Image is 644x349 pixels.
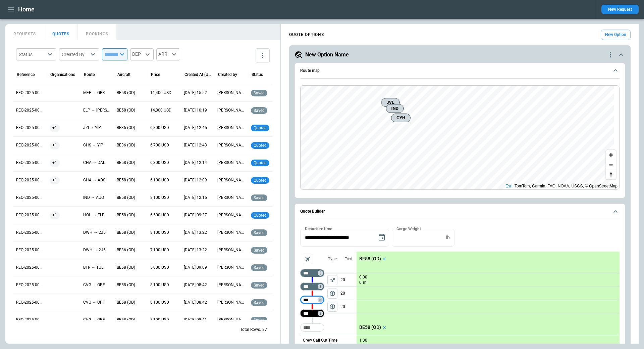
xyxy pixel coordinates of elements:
div: Organisations [50,72,75,77]
button: Zoom in [606,150,616,160]
span: saved [252,300,266,305]
label: Departure time [305,226,332,231]
p: REQ-2025-000312 [16,300,44,305]
div: Saved [251,294,279,311]
span: saved [252,265,266,270]
span: quoted [252,178,268,183]
p: REQ-2025-000317 [16,195,44,201]
span: Type of sector [327,289,337,299]
p: MFE → GRR [83,90,111,96]
div: Created At (UTC-05:00) [184,72,211,77]
span: IND [389,105,401,112]
p: CHA → DAL [83,160,111,166]
p: REQ-2025-000316 [16,212,44,218]
span: +1 [50,172,60,189]
div: Route [84,72,95,77]
p: BE58 (OD) [117,195,145,201]
p: REQ-2025-000322 [16,142,44,148]
div: ARR [156,48,180,60]
p: 10/05/2025 12:45 [184,125,212,131]
p: CHA → ADS [83,177,111,183]
p: BE58 (OD) [117,177,145,183]
p: 0:00 [359,275,367,280]
div: Not found [300,282,324,291]
p: 09/26/2025 08:42 [184,282,212,288]
p: DWH → 2J5 [83,230,111,235]
p: ELP → ABE [83,107,111,113]
button: Zoom out [606,160,616,170]
p: BE58 (OD) [117,107,145,113]
div: Too short [300,323,324,332]
span: package_2 [329,290,336,297]
h6: Route map [300,69,320,73]
p: 8,100 USD [150,195,178,201]
div: Status [252,72,263,77]
span: GYH [394,115,408,121]
span: JVL [384,99,397,106]
p: REQ-2025-000319 [16,160,44,166]
span: Type of sector [327,302,337,312]
p: 10/03/2025 09:37 [184,212,212,218]
p: 11,400 USD [150,90,178,96]
p: Type [328,256,337,262]
p: 10/03/2025 12:15 [184,195,212,201]
span: +1 [50,154,60,171]
div: , TomTom, Garmin, FAO, NOAA, USGS, © OpenStreetMap [505,183,618,189]
div: Quoted [251,207,279,224]
p: [PERSON_NAME] [217,212,246,218]
p: REQ-2025-000312 [16,282,44,288]
button: Route map [300,63,620,79]
div: Not found [300,309,324,317]
p: BE36 (OD) [117,247,145,253]
button: REQUESTS [5,24,44,40]
span: quoted [252,126,268,130]
h5: New Option Name [305,51,349,58]
span: quoted [252,143,268,148]
p: 8,100 USD [150,230,178,235]
span: quoted [252,213,268,218]
div: Created By [62,51,89,58]
div: Saved [251,224,279,241]
p: REQ-2025-000325 [16,90,44,96]
span: saved [252,91,266,95]
p: 5,000 USD [150,265,178,270]
p: BE58 (OD) [359,324,381,330]
p: BE58 (OD) [117,90,145,96]
p: [PERSON_NAME] [217,195,246,201]
div: Not found [300,269,324,277]
p: 10/05/2025 12:09 [184,177,212,183]
p: 10/09/2025 15:52 [184,90,212,96]
div: Saved [251,276,279,294]
span: saved [252,248,266,253]
p: [PERSON_NAME] [217,125,246,131]
p: lb [446,235,450,241]
button: left aligned [327,275,337,285]
div: Quoted [251,119,279,136]
p: [PERSON_NAME] [217,107,246,113]
p: Crew Call Out Time [303,338,337,343]
span: +1 [50,207,60,224]
button: New Option [601,30,631,40]
p: [PERSON_NAME] [217,282,246,288]
button: more [256,48,270,62]
span: saved [252,283,266,288]
p: REQ-2025-000315 [16,230,44,235]
button: Choose date, selected date is Oct 11, 2025 [375,231,388,244]
p: 20 [340,300,357,313]
div: Saved [251,242,279,259]
p: HOU → ELP [83,212,111,218]
span: quoted [252,161,268,165]
div: Too short [300,296,324,304]
p: BE58 (OD) [117,282,145,288]
p: BE58 (OD) [117,230,145,235]
p: 10/07/2025 10:19 [184,107,212,113]
canvas: Map [301,86,614,190]
p: CHS → YIP [83,142,111,148]
p: DWH → 2J5 [83,247,111,253]
p: [PERSON_NAME] [217,160,246,166]
p: mi [363,280,368,286]
p: BE58 (OD) [117,265,145,270]
p: BE58 (OD) [117,300,145,305]
p: 0 [359,280,362,286]
div: Saved [251,259,279,276]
